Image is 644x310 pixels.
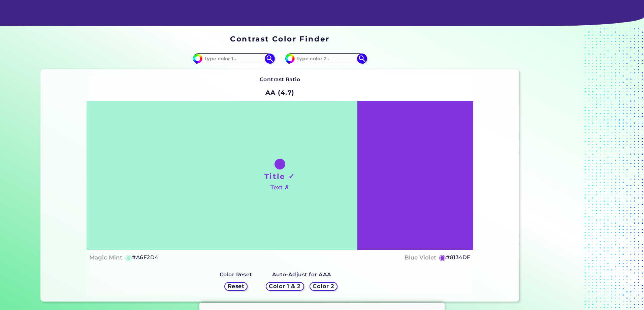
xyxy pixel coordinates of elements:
[125,253,132,261] h5: ◉
[446,253,470,262] h5: #8134DF
[314,284,333,289] h5: Color 2
[228,284,244,289] h5: Reset
[405,253,436,262] h4: Blue Violet
[265,54,275,64] img: icon search
[272,271,331,278] strong: Auto-Adjust for AAA
[220,271,252,278] strong: Color Reset
[262,85,298,100] h2: AA (4.7)
[295,54,357,63] input: type color 2..
[522,32,606,304] iframe: Advertisement
[439,253,446,261] h5: ◉
[357,54,367,64] img: icon search
[132,253,158,262] h5: #A6F2D4
[270,284,299,289] h5: Color 1 & 2
[202,54,265,63] input: type color 1..
[264,171,295,181] h1: Title ✓
[89,253,122,262] h4: Magic Mint
[230,34,329,44] h1: Contrast Color Finder
[270,183,289,192] h4: Text ✗
[260,76,300,83] strong: Contrast Ratio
